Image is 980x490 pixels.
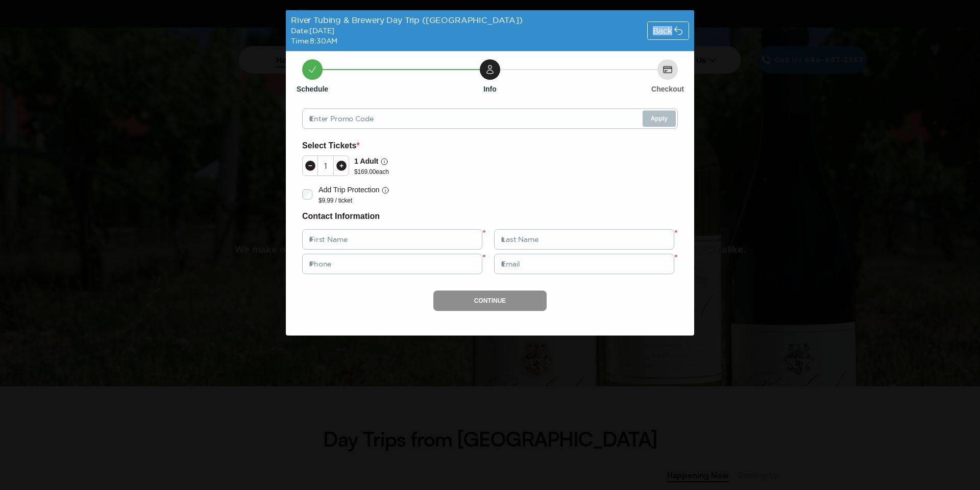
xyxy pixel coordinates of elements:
[483,84,497,94] h6: Info
[651,84,684,94] h6: Checkout
[318,162,333,170] div: 1
[291,15,523,25] span: River Tubing & Brewery Day Trip ([GEOGRAPHIC_DATA])
[297,84,328,94] h6: Schedule
[354,168,389,176] p: $ 169.00 each
[291,37,337,45] span: Time: 8:30AM
[302,139,678,152] h6: Select Tickets
[302,210,678,223] h6: Contact Information
[354,155,378,167] p: 1 Adult
[291,27,334,35] span: Date: [DATE]
[653,27,672,35] span: Back
[318,196,389,205] p: $9.99 / ticket
[318,184,379,196] p: Add Trip Protection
